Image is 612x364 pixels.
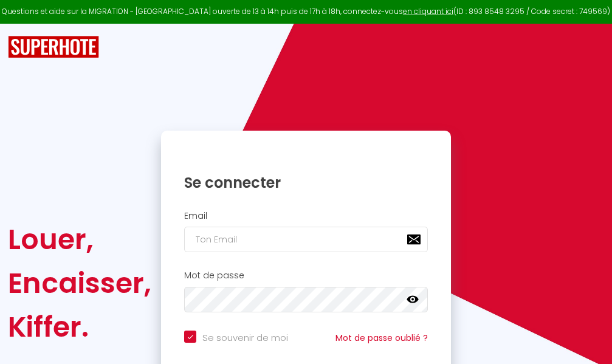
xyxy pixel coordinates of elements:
input: Ton Email [184,227,428,252]
h2: Mot de passe [184,270,428,281]
div: Louer, [8,218,151,261]
a: Mot de passe oublié ? [335,332,428,344]
a: en cliquant ici [403,6,453,16]
img: SuperHote logo [8,36,99,58]
h1: Se connecter [184,173,428,192]
h2: Email [184,211,428,221]
div: Encaisser, [8,261,151,305]
div: Kiffer. [8,305,151,349]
